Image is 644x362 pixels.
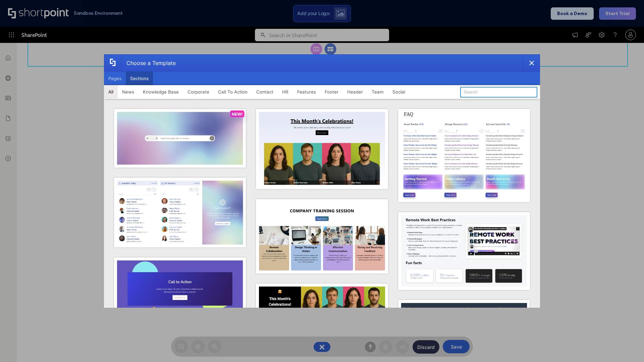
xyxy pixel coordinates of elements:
[232,112,243,117] p: NEW!
[139,85,183,99] button: Knowledge Base
[104,54,540,308] div: template selector
[121,55,176,71] div: Choose a Template
[610,330,644,362] iframe: Chat Widget
[183,85,214,99] button: Corporate
[320,85,343,99] button: Footer
[293,85,320,99] button: Features
[118,85,139,99] button: News
[367,85,388,99] button: Team
[252,85,278,99] button: Contact
[104,85,118,99] button: All
[104,72,126,85] button: Pages
[388,85,410,99] button: Social
[460,87,537,98] input: Search
[126,72,153,85] button: Sections
[214,85,252,99] button: Call To Action
[343,85,367,99] button: Header
[278,85,293,99] button: HR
